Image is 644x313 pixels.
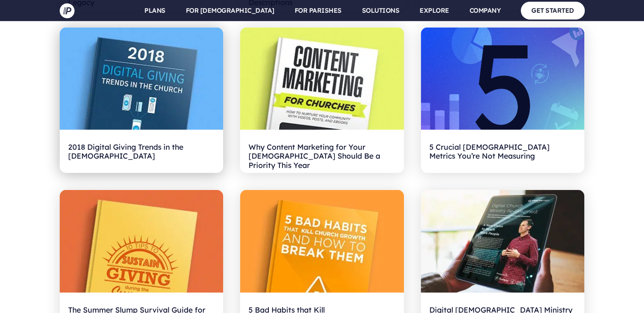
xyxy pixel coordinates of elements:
a: GET STARTED [521,2,585,19]
a: Why Content Marketing for Your [DEMOGRAPHIC_DATA] Should Be a Priority This Year [240,28,404,173]
h2: 2018 Digital Giving Trends in the [DEMOGRAPHIC_DATA] [68,138,215,165]
h2: Why Content Marketing for Your [DEMOGRAPHIC_DATA] Should Be a Priority This Year [249,138,395,165]
h2: 5 Crucial [DEMOGRAPHIC_DATA] Metrics You’re Not Measuring [429,138,576,165]
a: 2018 Digital Giving Trends in the [DEMOGRAPHIC_DATA] [60,28,224,173]
a: 5 Crucial [DEMOGRAPHIC_DATA] Metrics You’re Not Measuring [421,28,585,173]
